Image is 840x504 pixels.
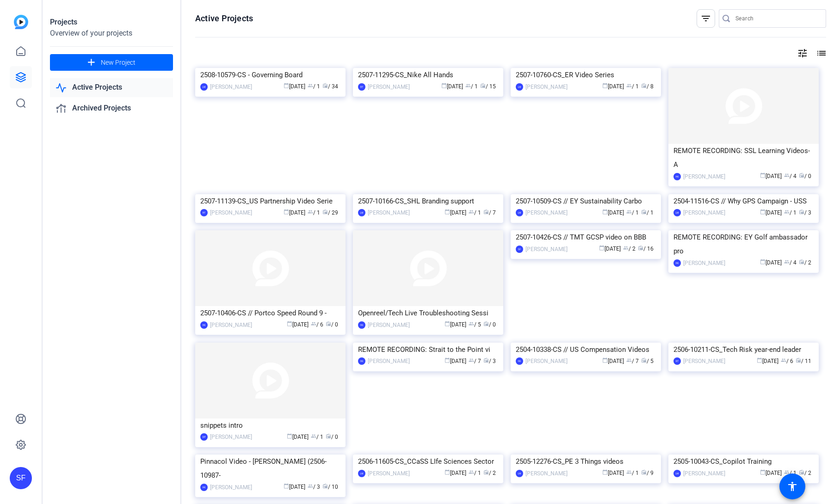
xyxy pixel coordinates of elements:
span: radio [322,209,328,215]
span: / 2 [483,470,496,476]
div: [PERSON_NAME] [368,208,410,217]
span: / 1 [626,83,639,90]
span: group [784,172,790,178]
span: [DATE] [757,358,778,364]
span: / 1 [311,434,323,440]
h1: Active Projects [195,13,253,24]
div: [PERSON_NAME] [683,172,725,181]
span: / 15 [480,83,496,90]
span: calendar_today [445,357,450,363]
span: radio [322,483,328,489]
div: Projects [50,17,173,28]
span: radio [641,209,647,215]
span: calendar_today [284,209,289,215]
span: [DATE] [760,173,782,179]
span: / 8 [641,83,654,90]
div: [PERSON_NAME] [368,320,410,330]
span: radio [638,245,643,251]
span: / 0 [326,321,338,328]
span: calendar_today [602,83,608,88]
span: / 4 [784,173,797,179]
div: [PERSON_NAME] [525,245,568,254]
div: [PERSON_NAME] [683,469,725,478]
div: [PERSON_NAME] [210,483,252,492]
span: radio [799,172,804,178]
span: / 0 [326,434,338,440]
div: LM [673,470,681,477]
span: radio [483,469,489,475]
div: [PERSON_NAME] [368,469,410,478]
span: calendar_today [760,172,766,178]
span: / 2 [799,470,811,476]
span: group [626,209,632,215]
span: group [626,357,632,363]
div: 2507-10509-CS // EY Sustainability Carbo [516,194,656,208]
span: calendar_today [445,321,450,326]
div: 2506-11605-CS_CCaSS LIfe Sciences Sector [358,455,498,468]
span: calendar_today [445,469,450,475]
span: [DATE] [445,470,466,476]
div: 2506-10211-CS_Tech Risk year-end leader [673,343,814,356]
div: HK [516,357,523,365]
span: [DATE] [284,484,305,490]
div: REMOTE RECORDING: Strait to the Point vi [358,343,498,356]
div: [PERSON_NAME] [683,208,725,217]
mat-icon: accessibility [787,481,798,492]
span: / 1 [308,209,320,216]
span: group [626,469,632,475]
div: LM [516,209,523,216]
div: [PERSON_NAME] [525,208,568,217]
span: / 3 [799,209,811,216]
span: [DATE] [445,321,466,328]
span: / 2 [623,246,636,252]
span: calendar_today [602,469,608,475]
span: radio [799,469,804,475]
div: 2507-11139-CS_US Partnership Video Serie [200,194,340,208]
div: [PERSON_NAME] [210,320,252,330]
span: / 5 [641,358,654,364]
mat-icon: filter_list [700,13,711,24]
span: / 0 [483,321,496,328]
div: 2507-11295-CS_Nike All Hands [358,68,498,82]
span: / 1 [626,209,639,216]
div: 2508-10579-CS - Governing Board [200,68,340,82]
span: New Project [101,58,136,68]
span: [DATE] [602,209,624,216]
span: [DATE] [287,321,309,328]
span: calendar_today [284,483,289,489]
div: HK [200,321,208,329]
span: calendar_today [602,209,608,215]
div: 2507-10406-CS // Portco Speed Round 9 - [200,306,340,320]
span: / 5 [469,321,481,328]
span: [DATE] [602,83,624,90]
span: / 0 [799,173,811,179]
div: [PERSON_NAME] [368,82,410,92]
span: / 7 [626,358,639,364]
div: SF [516,246,523,253]
span: group [308,209,313,215]
span: [DATE] [441,83,463,90]
span: radio [480,83,486,88]
span: / 34 [322,83,338,90]
span: [DATE] [760,470,782,476]
div: RT [200,209,208,216]
span: / 1 [469,470,481,476]
div: HK [200,484,208,491]
span: calendar_today [599,245,605,251]
span: / 29 [322,209,338,216]
span: group [626,83,632,88]
span: calendar_today [760,259,766,264]
span: / 11 [796,358,811,364]
span: / 6 [781,358,793,364]
span: [DATE] [284,83,305,90]
span: [DATE] [602,470,624,476]
span: / 1 [469,209,481,216]
span: group [784,259,790,264]
span: calendar_today [760,469,766,475]
span: / 10 [322,484,338,490]
span: / 2 [799,259,811,266]
span: calendar_today [445,209,450,215]
div: 2507-10426-CS // TMT GCSP video on BBB [516,230,656,244]
span: / 3 [483,358,496,364]
span: / 6 [311,321,323,328]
